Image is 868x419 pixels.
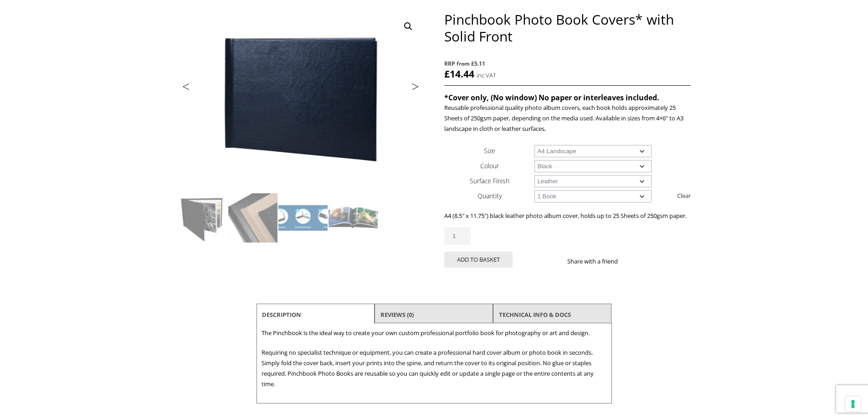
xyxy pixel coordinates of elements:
button: Add to basket [444,252,513,268]
h1: Pinchbook Photo Book Covers* with Solid Front [444,11,690,45]
a: Description [262,306,301,323]
p: Requiring no specialist technique or equipment, you can create a professional hard cover album or... [262,347,607,389]
img: Pinchbook Photo Book Covers* with Solid Front - Image 4 [329,193,378,243]
img: Pinchbook Photo Book Covers* with Solid Front - Image 5 [178,243,227,293]
p: The Pinchbook is the ideal way to create your own custom professional portfolio book for photogra... [262,328,607,338]
label: Quantity [478,191,502,200]
a: View full-screen image gallery [400,18,416,35]
img: email sharing button [651,258,658,265]
label: Size [484,146,495,155]
img: Pinchbook Photo Book Covers* with Solid Front - Image 6 [228,243,277,293]
h4: *Cover only, (No window) No paper or interleaves included. [444,93,690,103]
span: £ [444,67,450,80]
input: Product quantity [444,227,471,245]
img: twitter sharing button [640,258,647,265]
p: A4 (8.5″ x 11.75″) black leather photo album cover, holds up to 25 Sheets of 250gsm paper. [444,211,690,221]
bdi: 14.44 [444,67,474,80]
img: Pinchbook Photo Book Covers* with Solid Front [178,193,227,243]
img: Pinchbook Photo Book Covers* with Solid Front - Image 2 [228,193,277,243]
p: Share with a friend [567,256,629,267]
img: Pinchbook Photo Book Covers* with Solid Front - Image 7 [278,243,328,293]
label: Colour [480,161,499,170]
label: Surface Finish [470,176,509,185]
img: Pinchbook Photo Book Covers* with Solid Front - Image 3 [278,193,328,243]
a: Reviews (0) [380,306,414,323]
img: facebook sharing button [629,258,636,265]
img: Pinchbook Photo Book Covers* with Solid Front - Image 8 [329,243,378,293]
a: TECHNICAL INFO & DOCS [499,306,571,323]
button: Your consent preferences for tracking technologies [845,396,861,412]
span: RRP from £5.11 [444,58,690,69]
a: Clear options [677,188,691,203]
p: Reusable professional quality photo album covers, each book holds approximately 25 Sheets of 250g... [444,103,690,134]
